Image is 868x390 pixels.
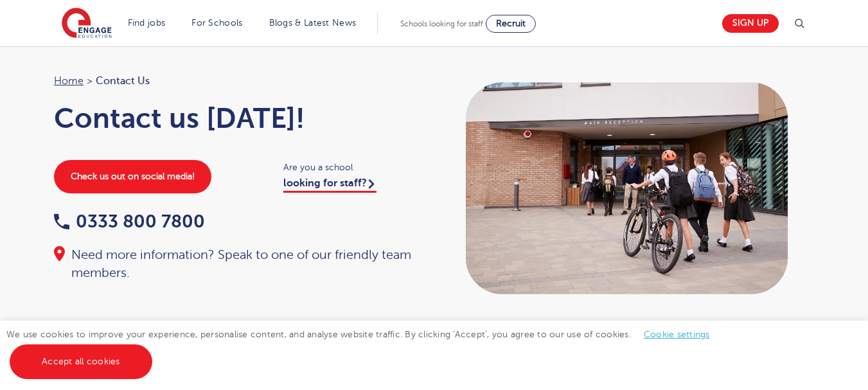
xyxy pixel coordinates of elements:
a: looking for staff? [283,177,376,193]
span: Recruit [496,19,526,28]
a: Home [54,75,84,87]
a: Blogs & Latest News [269,18,357,28]
span: Schools looking for staff [400,19,483,28]
a: For Schools [191,18,242,28]
a: Sign up [722,14,779,33]
h1: Contact us [DATE]! [54,102,421,134]
a: 0333 800 7800 [54,211,205,231]
div: Need more information? Speak to one of our friendly team members. [54,246,421,282]
span: Contact Us [96,73,150,89]
a: Recruit [486,15,536,33]
span: We use cookies to improve your experience, personalise content, and analyse website traffic. By c... [6,330,723,366]
nav: breadcrumb [54,73,421,89]
a: Accept all cookies [10,344,152,379]
a: Cookie settings [644,330,710,339]
a: Check us out on social media! [54,160,211,193]
span: > [87,75,93,87]
img: Engage Education [62,8,112,40]
a: Find jobs [128,18,166,28]
span: Are you a school [283,160,421,175]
